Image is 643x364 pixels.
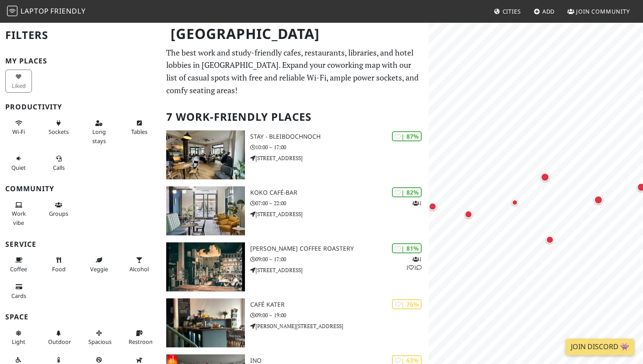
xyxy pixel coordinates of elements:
button: Tables [126,116,153,139]
span: Alcohol [129,265,149,273]
div: | 82% [392,187,422,197]
h3: STAY - bleibdochnoch [250,133,429,140]
p: The best work and study-friendly cafes, restaurants, libraries, and hotel lobbies in [GEOGRAPHIC_... [166,46,424,97]
img: LaptopFriendly [7,6,17,16]
img: Franz Morish Coffee Roastery [166,242,245,291]
h3: Space [5,313,156,321]
p: [STREET_ADDRESS] [250,154,429,162]
img: Café Kater [166,298,245,347]
h2: 7 Work-Friendly Places [166,104,424,130]
span: Video/audio calls [53,164,65,171]
a: Join Community [564,3,633,19]
div: Map marker [592,194,605,206]
div: Map marker [463,209,474,220]
a: Add [530,3,559,19]
span: Friendly [50,6,85,16]
div: | 87% [392,131,422,141]
span: Add [542,7,555,15]
p: 1 [412,199,422,207]
button: Sockets [45,116,72,139]
button: Quiet [5,151,32,175]
a: LaptopFriendly LaptopFriendly [7,4,86,19]
h3: Service [5,240,156,248]
span: Laptop [21,6,49,16]
span: Group tables [49,210,68,217]
h2: Filters [5,22,156,49]
span: Food [52,265,66,273]
button: Restroom [126,326,153,349]
p: [PERSON_NAME][STREET_ADDRESS] [250,322,429,330]
span: Credit cards [11,292,26,300]
span: Join Community [576,7,630,15]
span: Power sockets [49,128,69,136]
h3: My Places [5,57,156,65]
button: Veggie [86,253,112,276]
div: | 76% [392,299,422,309]
button: Food [45,253,72,276]
h3: koko café-bar [250,189,429,196]
h3: Community [5,185,156,193]
p: 09:00 – 17:00 [250,255,429,263]
p: [STREET_ADDRESS] [250,210,429,218]
span: Outdoor area [48,338,71,346]
button: Spacious [86,326,112,349]
a: Join Discord 👾 [566,339,634,355]
button: Work vibe [5,198,32,230]
span: Long stays [92,128,106,144]
span: People working [12,210,26,226]
p: 1 1 1 [406,255,422,272]
a: koko café-bar | 82% 1 koko café-bar 07:00 – 22:00 [STREET_ADDRESS] [161,186,429,235]
span: Work-friendly tables [131,128,147,136]
span: Veggie [90,265,108,273]
span: Natural light [12,338,25,346]
button: Groups [45,198,72,221]
div: | 81% [392,243,422,253]
p: 09:00 – 19:00 [250,311,429,319]
span: Quiet [11,164,26,171]
button: Long stays [86,116,112,148]
span: Coffee [10,265,27,273]
h3: Productivity [5,103,156,111]
span: Spacious [88,338,112,346]
span: Restroom [129,338,154,346]
a: Cities [490,3,524,19]
button: Cards [5,280,32,303]
button: Light [5,326,32,349]
h1: [GEOGRAPHIC_DATA] [164,22,427,46]
a: STAY - bleibdochnoch | 87% STAY - bleibdochnoch 10:00 – 17:00 [STREET_ADDRESS] [161,130,429,179]
button: Wi-Fi [5,116,32,139]
p: [STREET_ADDRESS] [250,266,429,274]
p: 07:00 – 22:00 [250,199,429,207]
img: koko café-bar [166,186,245,235]
div: Map marker [427,201,438,212]
span: Cities [503,7,521,15]
button: Outdoor [45,326,72,349]
div: Map marker [544,234,556,245]
p: 10:00 – 17:00 [250,143,429,151]
button: Coffee [5,253,32,276]
div: Map marker [510,197,520,208]
span: Stable Wi-Fi [12,128,25,136]
button: Calls [45,151,72,175]
button: Alcohol [126,253,153,276]
div: Map marker [539,171,551,183]
h3: [PERSON_NAME] Coffee Roastery [250,245,429,252]
a: Café Kater | 76% Café Kater 09:00 – 19:00 [PERSON_NAME][STREET_ADDRESS] [161,298,429,347]
img: STAY - bleibdochnoch [166,130,245,179]
a: Franz Morish Coffee Roastery | 81% 111 [PERSON_NAME] Coffee Roastery 09:00 – 17:00 [STREET_ADDRESS] [161,242,429,291]
h3: Café Kater [250,301,429,308]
